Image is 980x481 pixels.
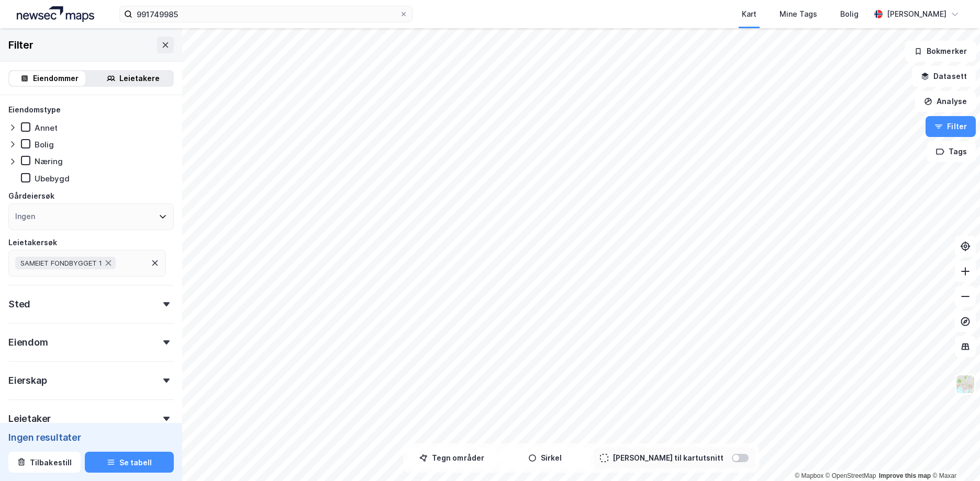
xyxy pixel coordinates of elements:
div: [PERSON_NAME] [887,8,946,20]
button: Filter [926,116,976,137]
button: Sirkel [500,448,589,468]
div: Sted [8,298,30,311]
div: Næring [35,156,63,166]
button: Se tabell [85,452,174,473]
div: Kart [742,8,756,20]
div: Mine Tags [779,8,817,20]
img: logo.a4113a55bc3d86da70a041830d287a7e.svg [17,6,94,22]
div: Filter [8,37,34,53]
a: Improve this map [879,472,931,479]
button: Tegn områder [407,448,496,468]
div: Eierskap [8,374,47,387]
div: [PERSON_NAME] til kartutsnitt [612,452,723,464]
div: Ingen resultater [8,431,174,443]
a: Mapbox [795,472,823,479]
img: Z [955,374,975,394]
div: Bolig [35,140,54,150]
iframe: Chat Widget [928,431,980,481]
span: SAMEIET FONDBYGGET 1 [20,259,102,267]
div: Kontrollprogram for chat [928,431,980,481]
div: Bolig [840,8,859,20]
a: OpenStreetMap [826,472,876,479]
div: Leietaker [8,413,51,425]
div: Eiendomstype [8,104,61,116]
div: Leietakersøk [8,236,57,249]
button: Tilbakestill [8,452,81,473]
div: Ubebygd [35,174,70,184]
div: Eiendommer [33,72,79,85]
input: Søk på adresse, matrikkel, gårdeiere, leietakere eller personer [132,6,399,22]
div: Eiendom [8,336,48,349]
button: Analyse [915,91,976,112]
div: Annet [35,123,58,133]
button: Bokmerker [905,41,976,62]
div: Leietakere [119,72,160,85]
button: Tags [927,141,976,162]
div: Gårdeiersøk [8,190,54,202]
div: Ingen [15,210,35,223]
button: Datasett [912,66,976,87]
